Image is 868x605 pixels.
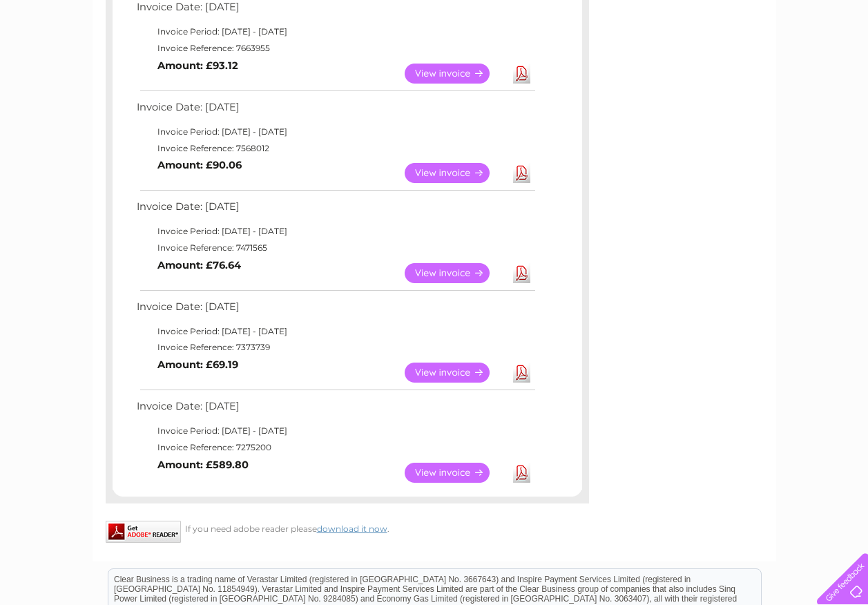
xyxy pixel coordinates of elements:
[157,259,241,271] b: Amount: £76.64
[608,7,703,24] a: 0333 014 3131
[625,59,651,69] a: Water
[133,40,537,57] td: Invoice Reference: 7663955
[405,64,506,84] a: View
[108,8,761,67] div: Clear Business is a trading name of Verastar Limited (registered in [GEOGRAPHIC_DATA] No. 3667643...
[106,521,589,534] div: If you need adobe reader please .
[317,524,387,534] a: download it now
[405,163,506,183] a: View
[157,159,242,171] b: Amount: £90.06
[405,263,506,283] a: View
[157,358,238,371] b: Amount: £69.19
[659,59,690,69] a: Energy
[133,240,537,256] td: Invoice Reference: 7471565
[133,423,537,439] td: Invoice Period: [DATE] - [DATE]
[698,59,740,69] a: Telecoms
[513,463,530,483] a: Download
[776,59,810,69] a: Contact
[157,59,238,72] b: Amount: £93.12
[157,459,249,471] b: Amount: £589.80
[133,23,537,40] td: Invoice Period: [DATE] - [DATE]
[405,463,506,483] a: View
[513,263,530,283] a: Download
[30,36,101,78] img: logo.png
[513,363,530,383] a: Download
[133,223,537,240] td: Invoice Period: [DATE] - [DATE]
[133,198,537,223] td: Invoice Date: [DATE]
[133,140,537,157] td: Invoice Reference: 7568012
[748,59,768,69] a: Blog
[133,397,537,423] td: Invoice Date: [DATE]
[513,64,530,84] a: Download
[405,363,506,383] a: View
[822,59,855,69] a: Log out
[133,339,537,356] td: Invoice Reference: 7373739
[133,298,537,323] td: Invoice Date: [DATE]
[133,323,537,340] td: Invoice Period: [DATE] - [DATE]
[133,439,537,456] td: Invoice Reference: 7275200
[513,163,530,183] a: Download
[133,98,537,124] td: Invoice Date: [DATE]
[133,124,537,140] td: Invoice Period: [DATE] - [DATE]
